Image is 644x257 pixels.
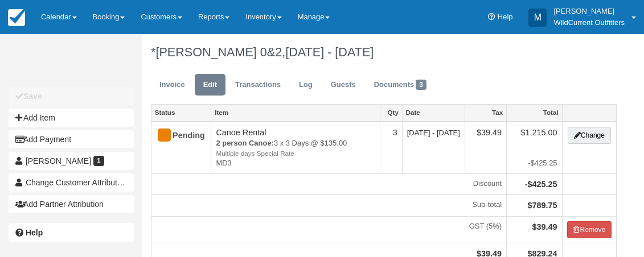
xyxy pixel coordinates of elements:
em: GST (5%) [156,221,502,232]
strong: $39.49 [532,222,557,231]
button: Change Customer Attribution [9,173,134,192]
p: WildCurrent Outfitters [553,17,625,28]
span: Change Customer Attribution [26,178,128,187]
h1: *[PERSON_NAME] 0&2, [151,45,617,59]
span: [DATE] - [DATE] [285,45,374,59]
b: Save [23,92,42,101]
button: Remove [567,221,612,238]
b: Help [26,228,43,237]
strong: -$425.25 [525,180,557,189]
button: Add Payment [9,130,134,148]
a: Log [290,74,321,96]
button: Change [568,127,611,144]
a: Invoice [151,74,194,96]
i: Help [488,14,495,21]
button: Add Item [9,109,134,127]
strong: 2 person Canoe [216,139,274,147]
span: [DATE] - [DATE] [407,128,460,137]
a: Help [9,223,134,242]
em: Multiple days Special Rate [216,149,375,159]
a: Date [403,105,465,121]
a: Transactions [227,74,289,96]
a: Qty [380,105,402,121]
td: $1,215.00 [507,122,562,174]
a: Documents3 [366,74,435,96]
a: [PERSON_NAME] 1 [9,152,134,170]
em: Discount [156,179,502,189]
div: M [528,9,547,27]
em: -$425.25 [511,158,557,169]
em: MD3 [216,158,375,169]
a: Item [211,105,380,121]
a: Tax [465,105,506,121]
span: 1 [93,156,104,166]
a: Total [507,105,561,121]
button: Save [9,87,134,105]
a: Edit [195,74,225,96]
p: [PERSON_NAME] [553,6,625,17]
td: $39.49 [465,122,506,174]
button: Add Partner Attribution [9,195,134,213]
span: 3 [416,80,426,90]
td: 3 [380,122,403,174]
span: Help [498,13,513,21]
img: checkfront-main-nav-mini-logo.png [8,9,25,26]
a: Status [151,105,211,121]
strong: $789.75 [528,201,557,210]
em: Sub-total [156,200,502,210]
em: 3 x 3 Days @ $135.00 [216,138,375,158]
div: Pending [156,127,196,145]
a: Guests [322,74,364,96]
span: [PERSON_NAME] [26,156,91,165]
td: Canoe Rental [211,122,380,174]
